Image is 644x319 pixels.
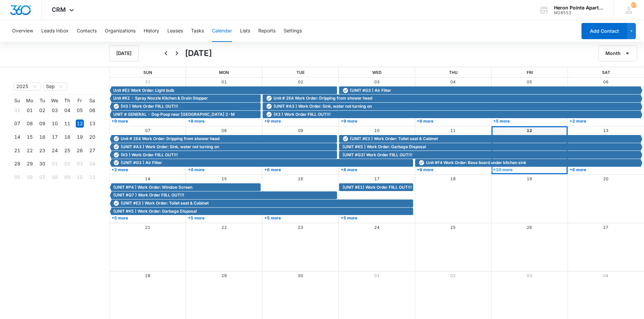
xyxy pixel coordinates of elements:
td: 2025-09-15 [23,130,36,144]
a: 15 [221,176,227,181]
button: Tasks [191,20,204,42]
div: (UNIT #G3 ) Air Filter [112,160,411,166]
td: 2025-09-14 [11,130,23,144]
td: 2025-09-04 [61,104,73,117]
a: 05 [527,79,532,84]
span: Fri [527,70,533,75]
td: 2025-09-13 [86,117,98,131]
a: 27 [603,225,609,230]
div: 03 [51,106,59,114]
button: Settings [284,20,302,42]
a: 03 [374,79,380,84]
div: 11 [63,119,71,128]
div: (UNIT #G3) Work Order FIILL OUT!!! [341,152,641,158]
td: 2025-09-05 [73,104,86,117]
a: +8 more [415,118,490,124]
span: (UNIT #G3) Work Order FIILL OUT!!! [342,152,412,158]
div: (UNIT #P4 ) Work Order: Window Screen [112,184,259,190]
a: 02 [450,273,456,278]
a: 04 [603,273,609,278]
a: 22 [221,225,227,230]
div: account id [554,10,603,15]
div: 21 [13,147,21,155]
th: Fr [73,98,86,104]
div: 11 [88,173,96,181]
td: 2025-09-16 [36,130,48,144]
a: +5 more [339,215,413,220]
a: 13 [603,128,609,133]
div: 24 [51,147,59,155]
div: 01 [51,160,59,168]
td: 2025-10-11 [86,170,98,184]
span: Unit # 2E4 Work Order: Dripping from shower head [273,95,372,101]
div: 07 [13,119,21,128]
span: (UNIT #A3 ) Work Order: Sink, water not turning on [121,144,219,150]
span: (UNIT #E1) Work Order FIILL OUT!!! [342,184,412,190]
a: 19 [527,176,532,181]
div: 06 [88,106,96,114]
div: 27 [88,147,96,155]
a: 31 [145,79,150,84]
a: 01 [374,273,380,278]
div: (UNIT #Q7 ) Work Order FIILL OUT!!! [112,192,335,198]
div: 13 [88,119,96,128]
div: 10 [76,173,84,181]
td: 2025-10-03 [73,157,86,171]
td: 2025-10-06 [23,170,36,184]
span: Mon [219,70,229,75]
td: 2025-09-01 [23,104,36,117]
div: Unit # 2E4 Work Order: Dripping from shower head [264,95,641,101]
div: Unit # 2E4 Work Order: Dripping from shower head [112,136,335,142]
th: Tu [36,98,48,104]
span: Sun [143,70,152,75]
td: 2025-09-30 [36,157,48,171]
td: 2025-09-11 [61,117,73,131]
a: 09 [298,128,303,133]
div: 25 [63,147,71,155]
td: 2025-09-23 [36,144,48,157]
span: (K3 ) Work Order FIILL OUT!!! [121,152,178,158]
div: (UNIT #A3 ) Work Order: Sink, water not turning on [112,144,335,150]
th: Mo [23,98,36,104]
a: +9 more [186,118,261,124]
td: 2025-10-04 [86,157,98,171]
button: Month [598,45,637,61]
td: 2025-09-26 [73,144,86,157]
div: Unit #F4 Work Order: Base board under kitchen sink [417,160,641,166]
div: 05 [13,173,21,181]
button: Lists [240,20,250,42]
div: 08 [26,119,34,128]
span: Thu [449,70,458,75]
td: 2025-08-31 [11,104,23,117]
span: 2025 [16,83,38,90]
span: (K3 ) Work Order FIILL OUT!!! [273,111,331,117]
button: [DATE] [109,45,139,61]
td: 2025-10-01 [48,157,61,171]
button: Contacts [77,20,97,42]
a: 04 [450,79,456,84]
div: (UNIT #G3 ) Air Filter [341,87,641,94]
a: 10 [374,128,380,133]
div: 09 [38,119,46,128]
td: 2025-09-27 [86,144,98,157]
div: 09 [63,173,71,181]
td: 2025-09-18 [61,130,73,144]
a: 20 [603,176,609,181]
span: Unit #F4 Work Order: Base board under kitchen sink [426,160,526,166]
a: +2 more [568,118,642,124]
a: 01 [221,79,227,84]
a: +6 more [263,167,337,172]
div: (UNIT #E3 ) Work Order: Toilet seat & Cabinet [341,136,641,142]
h1: [DATE] [185,47,212,59]
div: 03 [76,160,84,168]
td: 2025-09-20 [86,130,98,144]
div: 07 [38,173,46,181]
div: 19 [76,133,84,141]
div: (UNIT #A3 ) Work Order: Sink, water not turning on [264,103,641,109]
div: (UNIT #K5 ) Work Order: Garbage Disposal [112,208,411,214]
a: 26 [527,225,532,230]
span: Sat [602,70,610,75]
td: 2025-09-12 [73,117,86,131]
a: +10 more [492,167,566,172]
div: Unit #E2 Work Order: Light bulb [112,87,335,94]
